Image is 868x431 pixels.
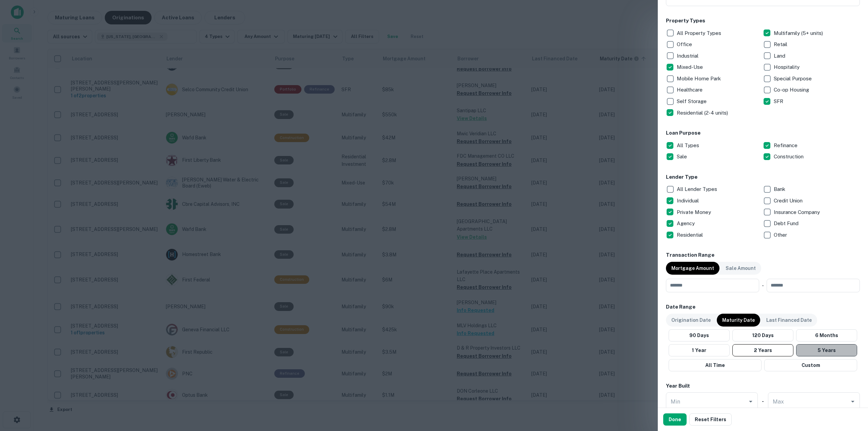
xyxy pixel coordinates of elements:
[746,397,755,406] button: Open
[677,219,696,228] p: Agency
[726,265,756,272] p: Sale Amount
[671,265,714,272] p: Mortgage Amount
[774,63,801,71] p: Hospitality
[666,382,690,390] h6: Year Built
[796,329,857,341] button: 6 Months
[677,29,723,37] p: All Property Types
[764,359,857,371] button: Custom
[663,413,687,426] button: Done
[669,359,762,371] button: All Time
[774,75,813,83] p: Special Purpose
[689,413,732,426] button: Reset Filters
[774,52,787,60] p: Land
[774,208,821,216] p: Insurance Company
[796,344,857,356] button: 5 Years
[677,75,722,83] p: Mobile Home Park
[677,97,708,105] p: Self Storage
[766,316,812,324] p: Last Financed Date
[666,251,860,259] h6: Transaction Range
[762,397,764,405] h6: -
[677,52,700,60] p: Industrial
[774,219,800,228] p: Debt Fund
[677,231,704,239] p: Residential
[774,185,787,193] p: Bank
[677,153,688,161] p: Sale
[666,17,860,25] h6: Property Types
[669,344,730,356] button: 1 Year
[677,86,704,94] p: Healthcare
[677,197,700,205] p: Individual
[774,197,804,205] p: Credit Union
[762,279,764,292] div: -
[774,40,789,48] p: Retail
[774,29,824,37] p: Multifamily (5+ units)
[834,377,868,409] iframe: Chat Widget
[677,208,712,216] p: Private Money
[774,97,785,105] p: SFR
[666,129,860,137] h6: Loan Purpose
[732,344,793,356] button: 2 Years
[774,231,788,239] p: Other
[666,173,860,181] h6: Lender Type
[774,153,805,161] p: Construction
[722,316,755,324] p: Maturity Date
[774,141,799,150] p: Refinance
[732,329,793,341] button: 120 Days
[671,316,711,324] p: Origination Date
[677,109,729,117] p: Residential (2-4 units)
[774,86,810,94] p: Co-op Housing
[677,63,704,71] p: Mixed-Use
[666,303,860,311] h6: Date Range
[669,329,730,341] button: 90 Days
[677,185,718,193] p: All Lender Types
[677,40,693,48] p: Office
[677,141,701,150] p: All Types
